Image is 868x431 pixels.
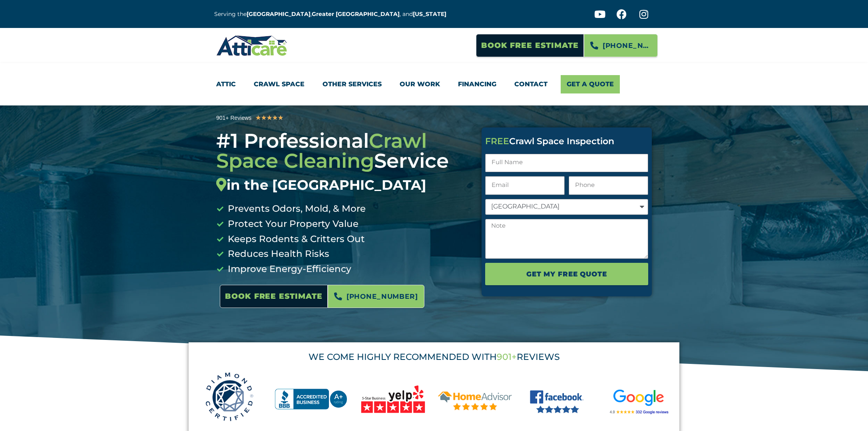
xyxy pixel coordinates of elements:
a: Book Free Estimate [476,34,584,57]
a: Book Free Estimate [220,285,328,308]
h3: #1 Professional Service [216,131,470,193]
a: [PHONE_NUMBER] [328,285,424,308]
a: Get A Quote [561,75,620,93]
span: Get My FREE Quote [526,267,607,281]
input: Only numbers and phone characters (#, -, *, etc) are accepted. [569,176,648,195]
nav: Menu [216,75,652,93]
i: ★ [255,113,261,123]
i: ★ [261,113,267,123]
p: Serving the , , and [214,10,452,19]
input: Email [485,176,565,195]
a: Contact [514,75,547,93]
div: 901+ Reviews [216,113,251,123]
a: [PHONE_NUMBER] [584,34,658,57]
a: Greater [GEOGRAPHIC_DATA] [312,10,400,18]
a: Other Services [323,75,382,93]
span: [PHONE_NUMBER] [603,39,651,52]
input: Full Name [485,154,648,173]
div: 5/5 [255,113,283,123]
span: Prevents Odors, Mold, & More [226,201,366,216]
a: Crawl Space [254,75,305,93]
div: WE COME HIGHLY RECOMMENDED WITH REVIEWS [199,353,669,361]
span: Crawl Space Cleaning [216,129,427,173]
i: ★ [267,113,272,123]
button: Get My FREE Quote [485,263,648,285]
span: Improve Energy-Efficiency [226,262,351,277]
a: [US_STATE] [413,10,446,18]
span: Book Free Estimate [225,289,323,304]
span: 901+ [497,352,517,362]
a: Attic [216,75,236,93]
span: [PHONE_NUMBER] [346,290,418,303]
span: Reduces Health Risks [226,246,329,262]
span: Book Free Estimate [481,38,579,53]
a: Our Work [400,75,440,93]
i: ★ [278,113,283,123]
span: Keeps Rodents & Critters Out [226,232,365,247]
div: Crawl Space Inspection [485,137,648,146]
span: FREE [485,136,509,147]
i: ★ [272,113,278,123]
div: in the [GEOGRAPHIC_DATA] [216,177,470,193]
a: [GEOGRAPHIC_DATA] [247,10,311,18]
span: Protect Your Property Value [226,216,358,232]
a: Financing [458,75,496,93]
